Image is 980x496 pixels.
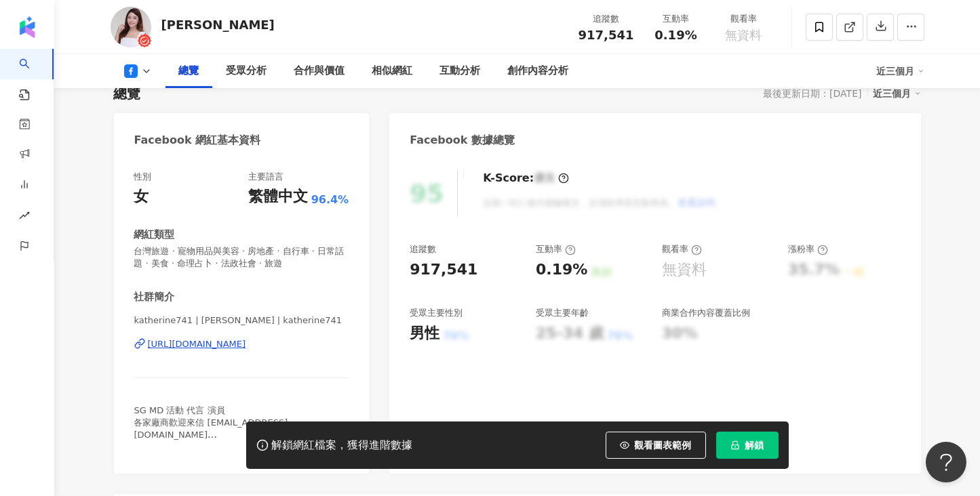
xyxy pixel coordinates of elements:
div: K-Score : [483,171,569,186]
div: 受眾主要性別 [410,307,463,319]
div: 互動率 [536,243,576,255]
div: 總覽 [114,84,141,103]
span: rise [19,202,30,232]
div: 近三個月 [877,60,924,82]
div: 917,541 [410,260,477,281]
div: 追蹤數 [410,243,436,255]
div: 繁體中文 [248,186,308,207]
div: 受眾分析 [227,63,267,79]
span: 觀看圖表範例 [635,440,692,451]
span: SG MD 活動 代言 演員 各家廠商歡迎來信 [EMAIL_ADDRESS][DOMAIN_NAME] 粉絲團目前為多? [134,405,288,465]
a: search [19,49,46,102]
div: 漲粉率 [788,243,828,255]
div: 近三個月 [874,85,921,102]
span: 0.19% [654,28,697,42]
div: 無資料 [662,260,707,281]
div: 受眾主要年齡 [536,307,589,319]
button: 解鎖 [716,432,779,459]
div: 合作與價值 [294,63,345,79]
div: 創作內容分析 [508,63,569,79]
div: 性別 [134,171,152,183]
span: 解鎖 [745,440,764,451]
div: 解鎖網紅檔案，獲得進階數據 [272,438,413,453]
div: Facebook 網紅基本資料 [134,133,261,148]
div: 網紅類型 [134,228,175,242]
div: 互動分析 [440,63,481,79]
span: lock [730,440,740,450]
div: 男性 [410,323,439,344]
span: 台灣旅遊 · 寵物用品與美容 · 房地產 · 自行車 · 日常話題 · 美食 · 命理占卜 · 法政社會 · 旅遊 [134,245,349,270]
div: 主要語言 [248,171,283,183]
a: [URL][DOMAIN_NAME] [134,338,349,350]
div: 女 [134,186,149,207]
img: logo icon [16,16,38,38]
div: 最後更新日期：[DATE] [763,88,861,99]
div: Facebook 數據總覽 [410,133,515,148]
div: 社群簡介 [134,290,175,304]
span: 96.4% [311,192,349,207]
div: [PERSON_NAME] [161,16,275,33]
span: katherine741 | [PERSON_NAME] | katherine741 [134,314,349,327]
img: KOL Avatar [111,7,151,47]
div: 總覽 [179,63,199,79]
div: 觀看率 [718,12,770,26]
div: 觀看率 [662,243,702,255]
span: 無資料 [726,28,762,42]
div: 0.19% [536,260,587,281]
div: 追蹤數 [579,12,634,26]
div: 互動率 [650,12,702,26]
div: [URL][DOMAIN_NAME] [148,338,246,350]
div: 相似網紅 [372,63,413,79]
button: 觀看圖表範例 [606,432,706,459]
span: 917,541 [579,28,634,42]
div: 商業合作內容覆蓋比例 [662,307,750,319]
